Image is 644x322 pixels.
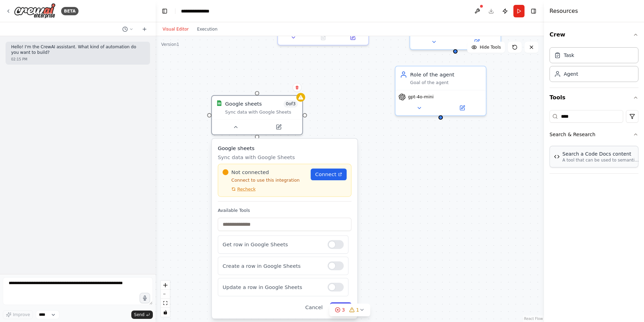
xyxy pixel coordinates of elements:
[550,143,638,173] div: Search & Research
[161,281,170,290] button: zoom in
[562,157,639,163] p: A tool that can be used to semantic search a query from a Code Docs content.
[13,312,30,317] span: Improve
[311,168,347,180] a: Connect
[356,306,359,313] span: 1
[550,44,638,88] div: Crew
[223,262,322,270] p: Create a row in Google Sheets
[61,7,79,15] div: BETA
[218,207,352,213] label: Available Tools
[550,7,578,15] h4: Resources
[550,125,638,143] button: Search & Research
[301,302,327,313] button: Cancel
[223,241,322,248] p: Get row in Google Sheets
[131,311,153,319] button: Send
[223,177,306,183] p: Connect to use this integration
[225,109,298,115] div: Sync data with Google Sheets
[231,168,269,176] span: Not connected
[161,299,170,308] button: fit view
[564,71,578,77] div: Agent
[550,88,638,107] button: Tools
[218,145,352,152] h3: Google sheets
[161,308,170,317] button: toggle interactivity
[134,312,145,317] span: Send
[139,25,150,33] button: Start a new chat
[119,25,136,33] button: Switch to previous chat
[211,95,303,135] div: Google SheetsGoogle sheets0of3Sync data with Google SheetsGoogle sheetsSync data with Google Shee...
[441,104,483,112] button: Open in side panel
[410,80,481,85] div: Goal of the agent
[283,100,298,108] span: Number of enabled actions
[11,57,145,62] div: 02:15 PM
[554,154,560,159] img: CodeDocsSearchTool
[529,6,538,16] button: Hide right sidebar
[292,83,302,92] button: Delete node
[161,281,170,317] div: React Flow controls
[340,33,365,42] button: Open in side panel
[216,100,222,106] img: Google Sheets
[140,293,150,303] button: Click to speak your automation idea
[223,186,256,192] button: Recheck
[342,306,345,313] span: 3
[223,283,322,291] p: Update a row in Google Sheets
[258,123,299,131] button: Open in side panel
[467,42,505,53] button: Hide Tools
[237,186,256,192] span: Recheck
[480,44,501,50] span: Hide Tools
[14,3,56,19] img: Logo
[562,150,639,157] div: Search a Code Docs content
[550,107,638,179] div: Tools
[410,71,481,78] div: Role of the agent
[564,52,574,59] div: Task
[329,304,370,316] button: 31
[524,317,543,321] a: React Flow attribution
[225,100,262,108] div: Google sheets
[161,42,179,47] div: Version 1
[160,6,170,16] button: Hide left sidebar
[550,25,638,44] button: Crew
[395,66,486,116] div: Role of the agentGoal of the agentgpt-4o-mini
[315,171,336,178] span: Connect
[218,154,352,161] p: Sync data with Google Sheets
[158,25,193,33] button: Visual Editor
[3,310,33,319] button: Improve
[330,302,352,313] button: Save
[308,33,339,42] button: No output available
[181,8,216,15] nav: breadcrumb
[408,94,434,100] span: gpt-4o-mini
[161,290,170,299] button: zoom out
[11,44,145,55] p: Hello! I'm the CrewAI assistant. What kind of automation do you want to build?
[193,25,222,33] button: Execution
[456,38,497,46] button: Open in side panel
